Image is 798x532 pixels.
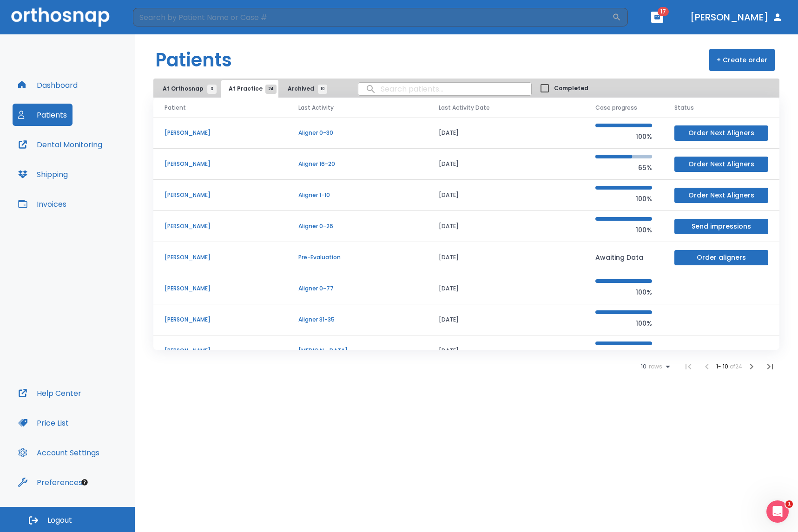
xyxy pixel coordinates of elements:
[595,287,652,298] p: 100%
[165,315,276,324] p: [PERSON_NAME]
[674,125,768,141] button: Order Next Aligners
[165,104,186,112] span: Patient
[13,104,73,126] button: Patients
[730,362,742,370] span: of 24
[674,219,768,234] button: Send impressions
[428,273,584,304] td: [DATE]
[11,7,110,26] img: Orthosnap
[428,304,584,335] td: [DATE]
[298,129,416,137] p: Aligner 0-30
[165,253,276,262] p: [PERSON_NAME]
[674,157,768,172] button: Order Next Aligners
[554,84,588,92] span: Completed
[13,133,108,156] button: Dental Monitoring
[13,163,73,185] button: Shipping
[716,362,730,370] span: 1 - 10
[658,7,669,16] span: 17
[766,500,789,523] iframe: Intercom live chat
[428,149,584,180] td: [DATE]
[595,193,652,204] p: 100%
[298,253,416,262] p: Pre-Evaluation
[165,129,276,137] p: [PERSON_NAME]
[298,104,334,112] span: Last Activity
[298,284,416,293] p: Aligner 0-77
[155,80,332,98] div: tabs
[298,315,416,324] p: Aligner 31-35
[439,104,490,112] span: Last Activity Date
[646,363,662,370] span: rows
[165,160,276,168] p: [PERSON_NAME]
[785,500,793,508] span: 1
[13,74,83,96] button: Dashboard
[165,222,276,230] p: [PERSON_NAME]
[80,478,89,486] div: Tooltip anchor
[163,85,212,93] span: At Orthosnap
[428,211,584,242] td: [DATE]
[165,284,276,293] p: [PERSON_NAME]
[674,250,768,265] button: Order aligners
[298,222,416,230] p: Aligner 0-26
[47,515,72,525] span: Logout
[298,160,416,168] p: Aligner 16-20
[165,347,276,355] p: [PERSON_NAME]
[13,412,74,434] button: Price List
[13,382,87,404] button: Help Center
[595,224,652,236] p: 100%
[595,162,652,173] p: 65%
[641,363,646,370] span: 10
[358,80,531,98] input: search
[298,347,416,355] p: [MEDICAL_DATA]
[674,104,694,112] span: Status
[428,118,584,149] td: [DATE]
[595,131,652,142] p: 100%
[318,85,327,94] span: 10
[13,441,105,464] button: Account Settings
[709,49,775,71] button: + Create order
[13,471,88,493] button: Preferences
[155,46,232,74] h1: Patients
[207,85,217,94] span: 3
[428,242,584,273] td: [DATE]
[229,85,271,93] span: At Practice
[595,104,637,112] span: Case progress
[265,85,277,94] span: 24
[674,188,768,203] button: Order Next Aligners
[595,349,652,360] p: 100%
[288,85,323,93] span: Archived
[165,191,276,199] p: [PERSON_NAME]
[428,180,584,211] td: [DATE]
[595,252,652,263] p: Awaiting Data
[133,8,612,26] input: Search by Patient Name or Case #
[428,335,584,367] td: [DATE]
[298,191,416,199] p: Aligner 1-10
[686,9,787,26] button: [PERSON_NAME]
[13,193,72,215] button: Invoices
[595,318,652,329] p: 100%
